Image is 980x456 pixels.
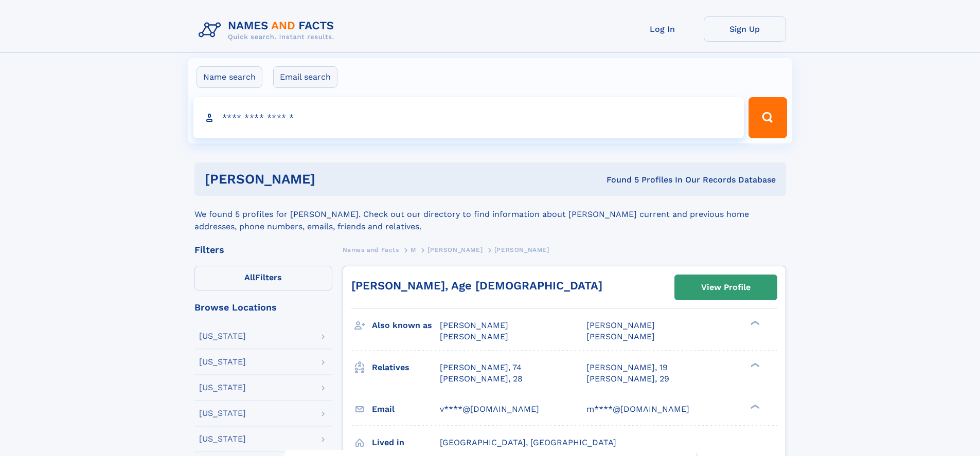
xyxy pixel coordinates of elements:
[748,403,760,410] div: ❯
[704,16,786,42] a: Sign Up
[351,279,602,292] a: [PERSON_NAME], Age [DEMOGRAPHIC_DATA]
[440,332,508,341] span: [PERSON_NAME]
[440,437,616,447] span: [GEOGRAPHIC_DATA], [GEOGRAPHIC_DATA]
[440,373,523,385] a: [PERSON_NAME], 28
[194,303,332,312] div: Browse Locations
[494,246,549,253] span: [PERSON_NAME]
[411,243,416,256] a: M
[427,243,483,256] a: [PERSON_NAME]
[372,400,440,418] h3: Email
[586,320,655,330] span: [PERSON_NAME]
[205,173,461,186] h1: [PERSON_NAME]
[586,373,669,385] a: [PERSON_NAME], 29
[199,435,246,443] div: [US_STATE]
[199,332,246,340] div: [US_STATE]
[621,16,704,42] a: Log In
[193,97,744,138] input: search input
[194,266,332,290] label: Filters
[440,362,522,373] a: [PERSON_NAME], 74
[411,246,416,253] span: M
[675,275,777,300] a: View Profile
[199,409,246,417] div: [US_STATE]
[748,361,760,368] div: ❯
[461,174,776,186] div: Found 5 Profiles In Our Records Database
[244,272,255,282] span: All
[199,384,246,392] div: [US_STATE]
[372,359,440,376] h3: Relatives
[749,97,787,138] button: Search Button
[440,320,508,330] span: [PERSON_NAME]
[343,243,399,256] a: Names and Facts
[748,320,760,326] div: ❯
[586,332,655,341] span: [PERSON_NAME]
[372,317,440,334] h3: Also known as
[701,276,751,299] div: View Profile
[199,358,246,366] div: [US_STATE]
[194,196,786,233] div: We found 5 profiles for [PERSON_NAME]. Check out our directory to find information about [PERSON_...
[194,245,332,254] div: Filters
[197,66,262,88] label: Name search
[194,16,343,44] img: Logo Names and Facts
[586,362,668,373] a: [PERSON_NAME], 19
[427,246,483,253] span: [PERSON_NAME]
[273,66,337,88] label: Email search
[372,434,440,451] h3: Lived in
